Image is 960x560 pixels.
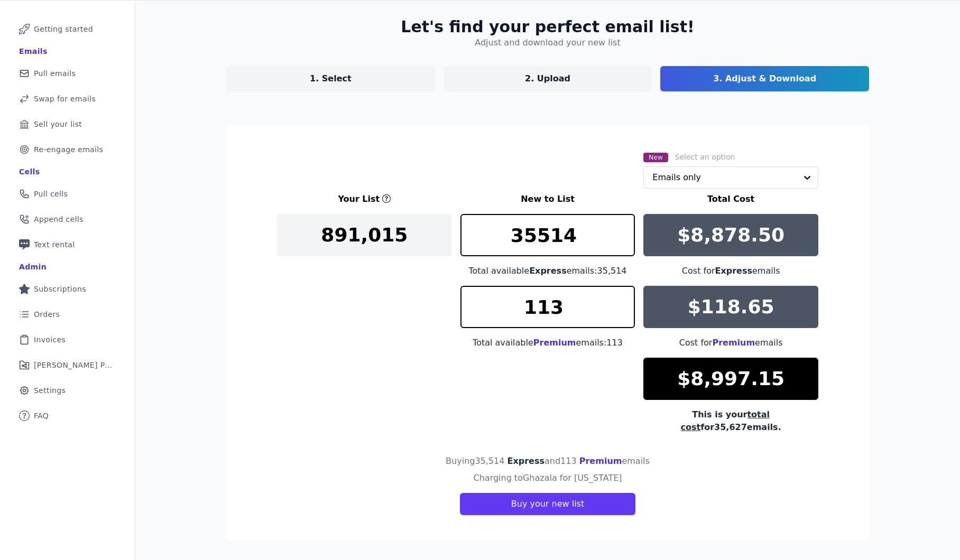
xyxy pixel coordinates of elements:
[579,456,622,466] span: Premium
[8,113,126,136] a: Sell your list
[8,404,126,427] a: FAQ
[529,266,567,276] span: Express
[677,225,784,246] p: $8,878.50
[525,72,570,85] p: 2. Upload
[34,24,93,34] span: Getting started
[34,189,68,199] span: Pull cells
[8,303,126,326] a: Orders
[34,144,103,155] span: Re-engage emails
[688,296,774,318] p: $118.65
[8,182,126,206] a: Pull cells
[715,266,753,276] span: Express
[8,62,126,85] a: Pull emails
[444,66,652,91] a: 2. Upload
[713,72,816,85] p: 3. Adjust & Download
[460,193,635,206] h3: New to List
[8,17,126,41] a: Getting started
[533,338,576,348] span: Premium
[8,277,126,301] a: Subscriptions
[226,66,435,91] a: 1. Select
[34,119,82,129] span: Sell your list
[19,262,47,272] div: Admin
[34,385,66,396] span: Settings
[34,68,76,79] span: Pull emails
[460,337,635,349] div: Total available emails: 113
[34,410,49,421] span: FAQ
[8,208,126,231] a: Append cells
[473,472,622,484] h4: Charging to Ghazala for [US_STATE]
[660,66,869,91] a: 3. Adjust & Download
[310,72,352,85] p: 1. Select
[338,193,380,206] h3: Your List
[643,265,818,277] div: Cost for emails
[8,138,126,161] a: Re-engage emails
[8,328,126,351] a: Invoices
[507,456,545,466] span: Express
[34,239,75,250] span: Text rental
[643,337,818,349] div: Cost for emails
[8,87,126,110] a: Swap for emails
[34,309,60,320] span: Orders
[34,360,114,370] span: [PERSON_NAME] Performance
[643,408,818,434] div: This is your for 35,627 emails.
[34,94,96,104] span: Swap for emails
[34,214,84,225] span: Append cells
[19,46,48,57] div: Emails
[34,334,66,345] span: Invoices
[8,379,126,402] a: Settings
[446,455,650,468] h4: Buying 35,514 and 113 emails
[321,225,408,246] p: 891,015
[712,338,755,348] span: Premium
[19,166,40,177] div: Cells
[34,284,86,294] span: Subscriptions
[460,265,635,277] div: Total available emails: 35,514
[460,493,635,515] button: Buy your new list
[643,153,668,162] span: New
[475,36,620,49] h4: Adjust and download your new list
[8,353,126,377] a: [PERSON_NAME] Performance
[643,193,818,206] h3: Total Cost
[8,233,126,256] a: Text rental
[677,368,784,389] p: $8,997.15
[675,152,735,162] label: Select an option
[401,17,694,36] h2: Let's find your perfect email list!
